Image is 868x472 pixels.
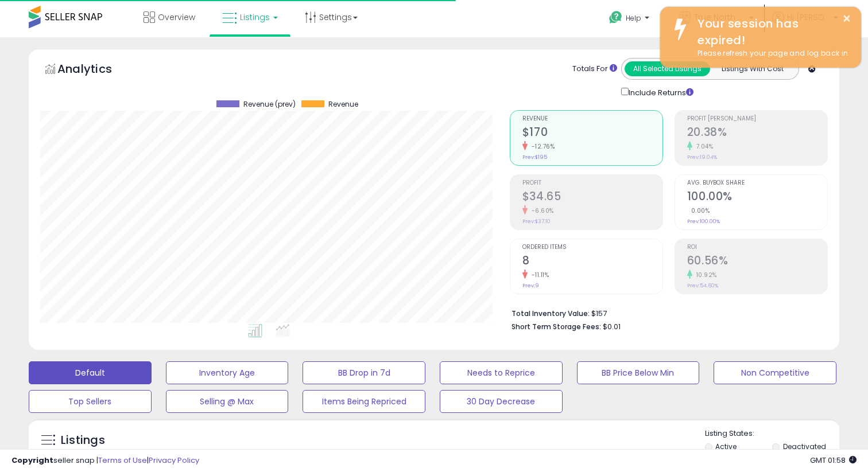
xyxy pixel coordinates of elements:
[705,428,840,439] p: Listing States:
[687,218,720,225] small: Prev: 100.00%
[689,48,852,59] div: Please refresh your page and log back in
[625,61,710,76] button: All Selected Listings
[572,64,617,75] div: Totals For
[687,282,718,289] small: Prev: 54.60%
[689,15,852,48] div: Your session has expired!
[600,2,661,37] a: Help
[243,100,296,108] span: Revenue (prev)
[57,61,134,80] h5: Analytics
[715,442,737,451] label: Active
[603,321,621,332] span: $0.01
[842,11,851,26] button: ×
[98,455,147,466] a: Terms of Use
[522,244,662,251] span: Ordered Items
[11,455,199,466] div: seller snap | |
[29,390,152,413] button: Top Sellers
[577,361,700,384] button: BB Price Below Min
[687,206,710,215] small: 0.00%
[240,11,270,23] span: Listings
[303,361,425,384] button: BB Drop in 7d
[149,455,199,466] a: Privacy Policy
[522,254,662,270] h2: 8
[783,442,826,451] label: Deactivated
[166,390,289,413] button: Selling @ Max
[29,361,152,384] button: Default
[511,309,590,318] b: Total Inventory Value:
[692,271,717,279] small: 10.92%
[687,126,827,141] h2: 20.38%
[522,180,662,186] span: Profit
[687,190,827,205] h2: 100.00%
[687,116,827,122] span: Profit [PERSON_NAME]
[687,254,827,270] h2: 60.56%
[522,218,551,225] small: Prev: $37.10
[528,142,555,151] small: -12.76%
[613,85,707,99] div: Include Returns
[609,10,623,25] i: Get Help
[522,190,662,205] h2: $34.65
[710,61,795,76] button: Listings With Cost
[687,180,827,186] span: Avg. Buybox Share
[440,361,563,384] button: Needs to Reprice
[687,244,827,251] span: ROI
[522,116,662,122] span: Revenue
[522,154,547,161] small: Prev: $195
[11,455,53,466] strong: Copyright
[687,154,717,161] small: Prev: 19.04%
[166,361,289,384] button: Inventory Age
[692,142,714,151] small: 7.04%
[810,455,857,466] span: 2025-08-18 01:58 GMT
[522,126,662,141] h2: $170
[714,361,836,384] button: Non Competitive
[303,390,425,413] button: Items Being Repriced
[522,282,539,289] small: Prev: 9
[528,271,549,279] small: -11.11%
[61,432,105,448] h5: Listings
[511,306,819,319] li: $157
[440,390,563,413] button: 30 Day Decrease
[511,322,601,331] b: Short Term Storage Fees:
[158,11,195,23] span: Overview
[528,206,554,215] small: -6.60%
[328,100,358,108] span: Revenue
[626,13,641,23] span: Help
